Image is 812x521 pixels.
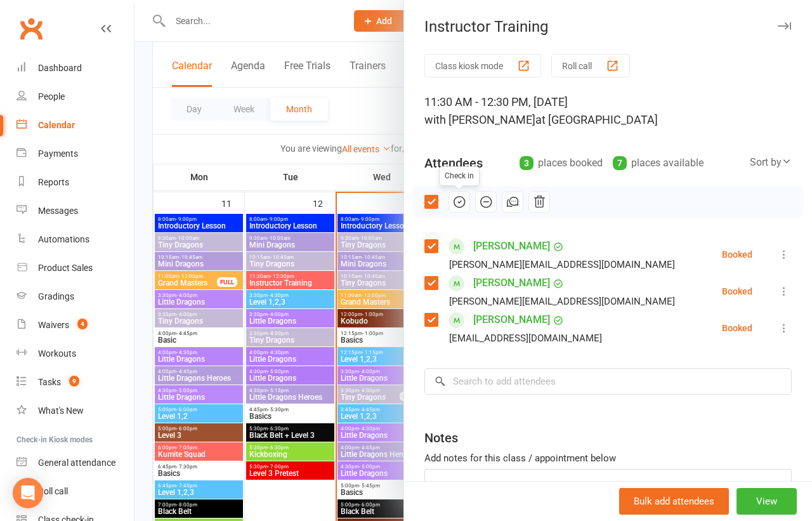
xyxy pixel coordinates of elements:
[613,154,704,172] div: places available
[16,449,134,477] a: General attendance kiosk mode
[449,256,675,273] div: [PERSON_NAME][EMAIL_ADDRESS][DOMAIN_NAME]
[16,477,134,506] a: Roll call
[473,273,550,293] a: [PERSON_NAME]
[722,250,752,259] div: Booked
[16,340,134,368] a: Workouts
[16,254,134,282] a: Product Sales
[38,120,75,130] div: Calendar
[613,156,627,170] div: 7
[38,348,76,359] div: Workouts
[16,197,134,225] a: Messages
[424,93,792,129] div: 11:30 AM - 12:30 PM, [DATE]
[473,310,550,330] a: [PERSON_NAME]
[38,91,65,102] div: People
[424,429,458,447] div: Notes
[16,111,134,140] a: Calendar
[16,82,134,111] a: People
[38,263,93,273] div: Product Sales
[38,486,68,496] div: Roll call
[722,324,752,333] div: Booked
[38,206,78,216] div: Messages
[16,282,134,311] a: Gradings
[16,368,134,397] a: Tasks 9
[520,154,603,172] div: places booked
[38,320,69,330] div: Waivers
[404,18,812,36] div: Instructor Training
[424,451,792,466] div: Add notes for this class / appointment below
[16,225,134,254] a: Automations
[439,166,480,186] div: Check in
[473,236,550,256] a: [PERSON_NAME]
[38,234,89,244] div: Automations
[38,377,61,387] div: Tasks
[535,113,658,126] span: at [GEOGRAPHIC_DATA]
[424,54,541,77] button: Class kiosk mode
[449,330,602,346] div: [EMAIL_ADDRESS][DOMAIN_NAME]
[737,488,797,515] button: View
[16,397,134,425] a: What's New
[15,13,47,44] a: Clubworx
[38,177,69,187] div: Reports
[69,376,79,386] span: 9
[750,154,792,171] div: Sort by
[16,311,134,340] a: Waivers 4
[16,54,134,82] a: Dashboard
[722,287,752,296] div: Booked
[38,458,115,468] div: General attendance
[619,488,729,515] button: Bulk add attendees
[38,63,82,73] div: Dashboard
[520,156,534,170] div: 3
[424,113,535,126] span: with [PERSON_NAME]
[449,293,675,310] div: [PERSON_NAME][EMAIL_ADDRESS][DOMAIN_NAME]
[424,154,483,172] div: Attendees
[16,168,134,197] a: Reports
[424,368,792,395] input: Search to add attendees
[551,54,630,77] button: Roll call
[77,319,88,329] span: 4
[13,478,43,508] div: Open Intercom Messenger
[38,406,84,416] div: What's New
[38,291,74,301] div: Gradings
[38,148,78,159] div: Payments
[16,140,134,168] a: Payments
